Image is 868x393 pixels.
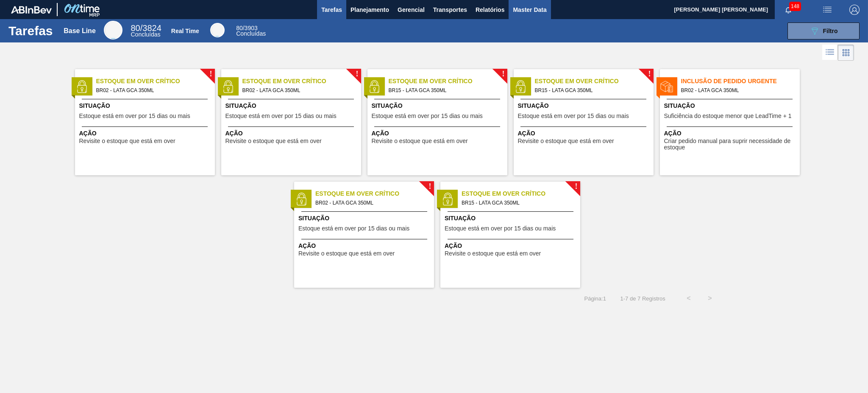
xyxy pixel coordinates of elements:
span: Estoque em Over Crítico [242,77,361,86]
span: Estoque está em over por 15 dias ou mais [445,225,556,232]
span: BR02 - LATA GCA 350ML [96,86,208,95]
span: Estoque em Over Crítico [96,77,215,86]
button: > [699,288,721,309]
span: ! [209,71,212,77]
div: Visão em Cards [838,45,854,61]
span: Inclusão de Pedido Urgente [681,77,800,86]
span: BR15 - LATA GCA 350ML [462,198,573,208]
span: Ação [518,129,651,138]
img: status [441,193,454,205]
span: Situação [445,214,578,223]
h1: Tarefas [8,26,53,36]
span: Ação [225,129,359,138]
span: Situação [79,101,213,110]
button: Notificações [775,4,802,16]
span: 80 [131,23,140,33]
img: status [514,80,527,93]
span: Estoque está em over por 15 dias ou mais [298,225,409,232]
span: Revisite o estoque que está em over [79,138,175,144]
div: Visão em Lista [822,45,838,61]
span: Estoque está em over por 15 dias ou mais [225,113,337,119]
span: Planejamento [351,5,389,15]
img: status [660,80,673,93]
span: Ação [445,241,578,250]
span: Página : 1 [584,295,606,302]
img: status [75,80,88,93]
span: ! [648,71,651,77]
div: Base Line [104,21,122,39]
img: userActions [822,5,832,15]
span: Situação [225,101,359,110]
span: Situação [518,101,651,110]
button: Filtro [787,22,860,39]
span: Ação [372,129,505,138]
img: status [295,193,308,205]
span: / 3824 [131,23,161,33]
span: ! [428,183,431,190]
span: Master Data [513,5,546,15]
div: Base Line [64,27,96,35]
span: Situação [372,101,505,110]
span: Estoque em Over Crítico [315,189,434,198]
span: Estoque está em over por 15 dias ou mais [372,113,483,119]
span: Concluídas [131,31,161,38]
span: Estoque em Over Crítico [462,189,580,198]
span: Gerencial [398,5,425,15]
img: status [222,80,234,93]
span: Revisite o estoque que está em over [298,250,395,257]
span: Ação [298,241,432,250]
div: Real Time [236,25,266,36]
button: < [678,288,699,309]
span: Filtro [823,28,838,34]
span: Ação [79,129,213,138]
span: Transportes [433,5,467,15]
img: Logout [849,5,860,15]
span: Revisite o estoque que está em over [372,138,468,144]
span: Estoque em Over Crítico [535,77,654,86]
span: Criar pedido manual para suprir necessidade de estoque [664,138,798,151]
span: ! [502,71,504,77]
span: Revisite o estoque que está em over [518,138,614,144]
span: BR02 - LATA GCA 350ML [315,198,427,208]
span: BR02 - LATA GCA 350ML [242,86,354,95]
span: ! [356,71,358,77]
span: / 3903 [236,25,258,31]
span: Situação [664,101,798,110]
div: Real Time [210,23,225,37]
span: Tarefas [321,5,342,15]
span: Estoque está em over por 15 dias ou mais [518,113,629,119]
span: Revisite o estoque que está em over [445,250,541,257]
span: Revisite o estoque que está em over [225,138,322,144]
span: Relatórios [476,5,504,15]
span: 80 [236,25,243,31]
span: Ação [664,129,798,138]
span: 1 - 7 de 7 Registros [619,295,665,302]
span: BR15 - LATA GCA 350ML [389,86,501,95]
span: Situação [298,214,432,223]
img: TNhmsLtSVTkK8tSr43FrP2fwEKptu5GPRR3wAAAABJRU5ErkJggg== [11,6,52,14]
div: Base Line [131,25,161,37]
span: Concluídas [236,30,266,37]
span: ! [575,183,577,190]
span: Estoque em Over Crítico [389,77,507,86]
span: 148 [789,2,801,11]
span: Estoque está em over por 15 dias ou mais [79,113,190,119]
span: BR15 - LATA GCA 350ML [535,86,647,95]
img: status [368,80,381,93]
span: BR02 - LATA GCA 350ML [681,86,793,95]
div: Real Time [171,28,199,34]
span: Suficiência do estoque menor que LeadTime + 1 [664,113,792,119]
